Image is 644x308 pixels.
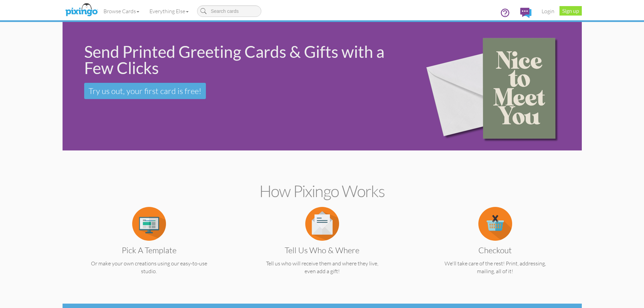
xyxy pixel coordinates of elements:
h2: How Pixingo works [74,182,570,200]
h3: Checkout [427,246,564,255]
a: Pick a Template Or make your own creations using our easy-to-use studio. [76,220,222,275]
p: We'll take care of the rest! Print, addressing, mailing, all of it! [422,260,569,275]
a: Login [536,3,559,20]
img: pixingo logo [64,2,99,19]
a: Tell us Who & Where Tell us who will receive them and where they live, even add a gift! [249,220,396,275]
div: Send Printed Greeting Cards & Gifts with a Few Clicks [84,44,403,76]
a: Checkout We'll take care of the rest! Print, addressing, mailing, all of it! [422,220,569,275]
a: Everything Else [144,3,194,20]
img: item.alt [305,207,339,241]
p: Or make your own creations using our easy-to-use studio. [76,260,222,275]
span: Try us out, your first card is free! [89,86,201,96]
img: item.alt [478,207,512,241]
h3: Pick a Template [81,246,217,255]
img: item.alt [132,207,166,241]
img: 15b0954d-2d2f-43ee-8fdb-3167eb028af9.png [414,13,577,160]
a: Sign up [559,6,582,16]
a: Browse Cards [98,3,144,20]
a: Try us out, your first card is free! [84,83,206,99]
p: Tell us who will receive them and where they live, even add a gift! [249,260,396,275]
img: comments.svg [520,8,531,18]
input: Search cards [197,5,261,17]
h3: Tell us Who & Where [254,246,390,255]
